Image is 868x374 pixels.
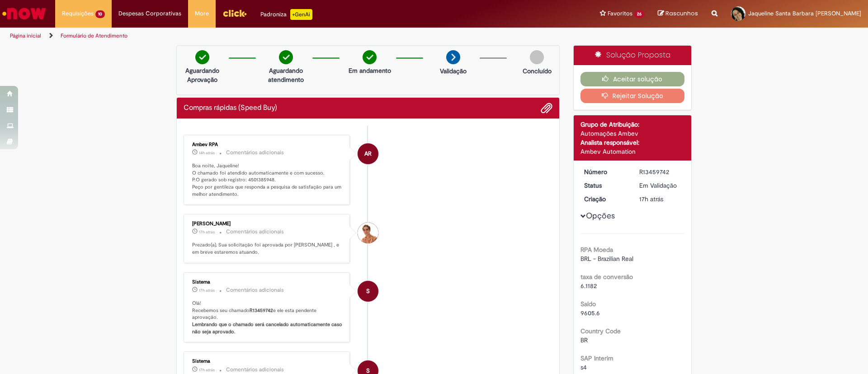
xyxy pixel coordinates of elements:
[541,102,552,114] button: Adicionar anexos
[580,89,685,103] button: Rejeitar Solução
[580,363,587,371] span: s4
[580,282,597,290] span: 6.1182
[358,143,378,164] div: Ambev RPA
[226,149,284,156] small: Comentários adicionais
[580,72,685,86] button: Aceitar solução
[192,321,344,335] b: Lembrando que o chamado será cancelado automaticamente caso não seja aprovado.
[580,273,633,281] b: taxa de conversão
[10,32,41,39] a: Página inicial
[192,359,343,364] div: Sistema
[658,9,698,18] a: Rascunhos
[95,10,105,18] span: 10
[61,32,127,39] a: Formulário de Atendimento
[199,288,215,293] span: 17h atrás
[608,9,632,18] span: Favoritos
[192,279,343,285] div: Sistema
[577,167,633,176] dt: Número
[639,181,681,190] div: Em Validação
[199,367,215,373] time: 28/08/2025 17:55:39
[226,366,284,374] small: Comentários adicionais
[180,66,224,84] p: Aguardando Aprovação
[440,66,467,76] p: Validação
[639,194,681,204] div: 28/08/2025 17:55:28
[580,354,613,362] b: SAP Interim
[358,223,378,243] div: Alrino Alves Da Silva Junior
[580,138,685,147] div: Analista responsável:
[250,307,273,314] b: R13459742
[577,181,633,190] dt: Status
[580,309,600,317] span: 9605.6
[580,246,613,254] b: RPA Moeda
[349,66,391,75] p: Em andamento
[523,66,552,76] p: Concluído
[358,281,378,302] div: System
[639,195,663,203] time: 28/08/2025 17:55:28
[363,50,377,64] img: check-circle-green.png
[580,120,685,129] div: Grupo de Atribuição:
[192,241,343,256] p: Prezado(a), Sua solicitação foi aprovada por [PERSON_NAME] , e em breve estaremos atuando.
[290,9,312,20] p: +GenAi
[580,129,685,138] div: Automações Ambev
[199,229,215,235] time: 28/08/2025 18:04:38
[748,9,861,17] span: Jaqueline Santa Barbara [PERSON_NAME]
[264,66,308,84] p: Aguardando atendimento
[634,10,644,18] span: 26
[577,194,633,204] dt: Criação
[366,280,370,302] span: S
[639,195,663,203] span: 17h atrás
[364,143,372,165] span: AR
[574,46,692,65] div: Solução Proposta
[192,162,343,198] p: Boa noite, Jaqueline! O chamado foi atendido automaticamente e com sucesso. P.O gerado sob regist...
[222,6,247,20] img: click_logo_yellow_360x200.png
[580,255,633,263] span: BRL - Brazilian Real
[1,5,47,23] img: ServiceNow
[184,104,277,112] h2: Compras rápidas (Speed Buy) Histórico de tíquete
[530,50,544,64] img: img-circle-grey.png
[192,300,343,336] p: Olá! Recebemos seu chamado e ele esta pendente aprovação.
[199,288,215,293] time: 28/08/2025 17:55:40
[118,9,181,18] span: Despesas Corporativas
[7,28,572,44] ul: Trilhas de página
[199,367,215,373] span: 17h atrás
[195,50,209,64] img: check-circle-green.png
[195,9,209,18] span: More
[639,167,681,176] div: R13459742
[192,221,343,227] div: [PERSON_NAME]
[279,50,293,64] img: check-circle-green.png
[226,286,284,294] small: Comentários adicionais
[199,150,215,156] span: 14h atrás
[580,300,596,308] b: Saldo
[580,336,588,344] span: BR
[580,327,621,335] b: Country Code
[580,147,685,156] div: Ambev Automation
[199,150,215,156] time: 28/08/2025 21:19:58
[260,9,312,20] div: Padroniza
[226,228,284,236] small: Comentários adicionais
[192,142,343,147] div: Ambev RPA
[446,50,460,64] img: arrow-next.png
[199,229,215,235] span: 17h atrás
[665,9,698,18] span: Rascunhos
[62,9,94,18] span: Requisições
